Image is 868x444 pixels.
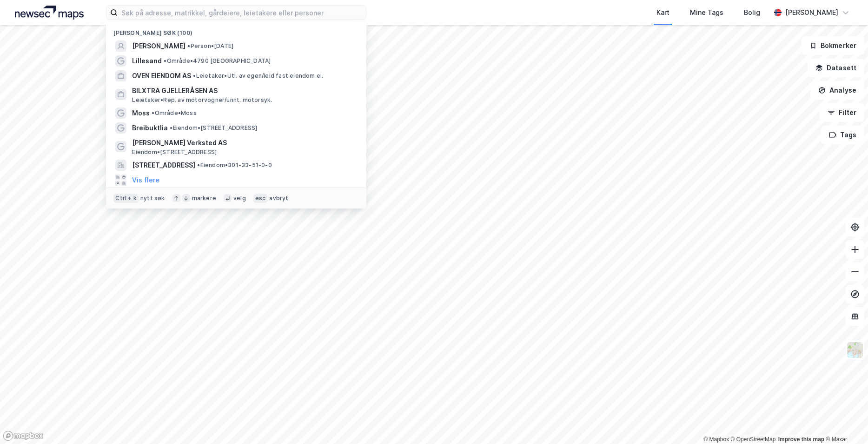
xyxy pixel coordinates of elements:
[132,160,195,171] span: [STREET_ADDRESS]
[132,96,272,104] span: Leietaker • Rep. av motorvogner/unnt. motorsyk.
[140,195,165,202] div: nytt søk
[233,195,246,202] div: velg
[187,42,190,49] span: •
[785,7,838,18] div: [PERSON_NAME]
[170,124,257,132] span: Eiendom • [STREET_ADDRESS]
[132,40,186,52] span: [PERSON_NAME]
[197,161,200,168] span: •
[703,436,729,443] a: Mapbox
[164,57,271,65] span: Område • 4790 [GEOGRAPHIC_DATA]
[808,59,864,77] button: Datasett
[656,7,669,18] div: Kart
[822,399,868,444] div: Kontrollprogram for chat
[132,85,355,96] span: BILXTRA GJELLERÅSEN AS
[193,72,323,80] span: Leietaker • Utl. av egen/leid fast eiendom el.
[132,122,168,134] span: Breibuktlia
[3,431,44,441] a: Mapbox homepage
[15,6,84,20] img: logo.a4113a55bc3d86da70a041830d287a7e.svg
[132,108,150,119] span: Moss
[118,6,366,20] input: Søk på adresse, matrikkel, gårdeiere, leietakere eller personer
[187,42,233,50] span: Person • [DATE]
[152,109,154,116] span: •
[744,7,760,18] div: Bolig
[132,55,162,67] span: Lillesand
[113,194,139,203] div: Ctrl + k
[164,57,166,64] span: •
[802,36,864,55] button: Bokmerker
[132,175,159,186] button: Vis flere
[132,137,355,148] span: [PERSON_NAME] Verksted AS
[193,72,196,79] span: •
[846,341,864,359] img: Z
[253,194,268,203] div: esc
[690,7,723,18] div: Mine Tags
[269,195,288,202] div: avbryt
[132,70,191,81] span: OVEN EIENDOM AS
[170,124,172,131] span: •
[820,103,864,122] button: Filter
[822,399,868,444] iframe: Chat Widget
[197,161,272,169] span: Eiendom • 301-33-51-0-0
[192,195,216,202] div: markere
[132,148,217,156] span: Eiendom • [STREET_ADDRESS]
[821,126,864,144] button: Tags
[106,22,366,39] div: [PERSON_NAME] søk (100)
[731,436,776,443] a: OpenStreetMap
[778,436,824,443] a: Improve this map
[810,81,864,100] button: Analyse
[152,109,196,117] span: Område • Moss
